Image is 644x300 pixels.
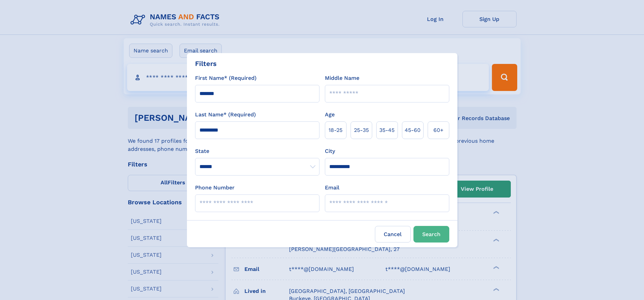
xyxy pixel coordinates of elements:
[325,111,335,119] label: Age
[195,74,257,82] label: First Name* (Required)
[379,126,395,134] span: 35‑45
[433,126,444,134] span: 60+
[195,184,235,192] label: Phone Number
[375,226,411,243] label: Cancel
[325,184,339,192] label: Email
[354,126,369,134] span: 25‑35
[195,59,217,69] div: Filters
[325,74,359,82] label: Middle Name
[195,111,256,119] label: Last Name* (Required)
[325,147,335,155] label: City
[405,126,421,134] span: 45‑60
[195,147,319,155] label: State
[413,226,449,243] button: Search
[329,126,342,134] span: 18‑25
